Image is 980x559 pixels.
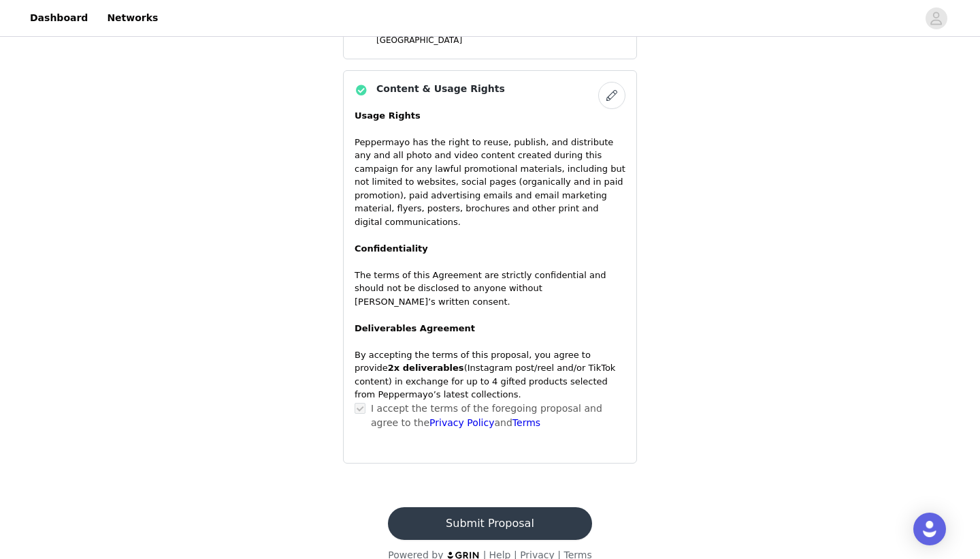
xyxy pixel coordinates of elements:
div: avatar [930,7,943,29]
p: Peppermayo has the right to reuse, publish, and distribute any and all photo and video content cr... [355,109,625,309]
div: Open Intercom Messenger [913,513,946,545]
strong: Confidentiality [355,243,428,254]
a: Dashboard [22,3,96,33]
strong: 2x deliverables [388,363,464,373]
p: [GEOGRAPHIC_DATA] [376,34,625,46]
div: Content & Usage Rights [343,70,637,464]
strong: Deliverables Agreement [355,323,475,333]
a: Privacy Policy [429,417,494,428]
strong: Usage Rights [355,110,421,121]
p: By accepting the terms of this proposal, you agree to provide (Instagram post/reel and/or TikTok ... [355,348,625,402]
p: I accept the terms of the foregoing proposal and agree to the and [371,402,625,430]
a: Networks [99,3,166,33]
h4: Content & Usage Rights [376,82,505,96]
a: Terms [512,417,540,428]
button: Submit Proposal [388,507,591,540]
